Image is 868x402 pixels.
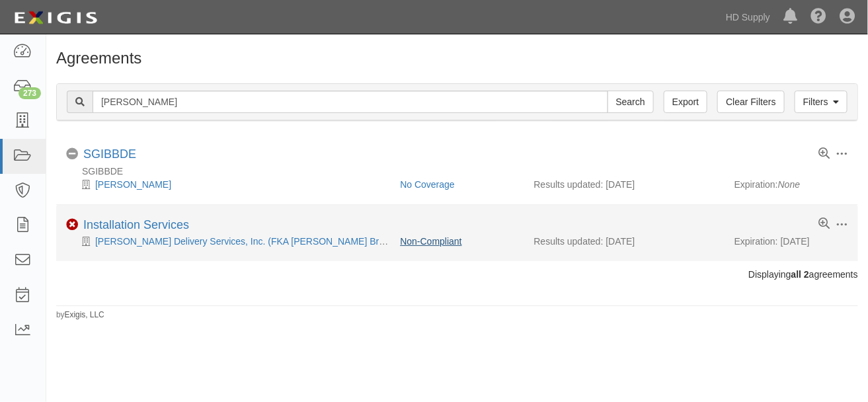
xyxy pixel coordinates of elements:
[56,309,104,321] small: by
[734,235,848,248] div: Expiration: [DATE]
[795,91,848,113] a: Filters
[83,147,136,162] div: SGIBBDE
[608,91,654,113] input: Search
[400,236,461,247] a: Non-Compliant
[66,178,390,191] div: DERRICK GIBBS
[534,235,715,248] div: Results updated: [DATE]
[46,268,868,281] div: Displaying agreements
[66,235,390,248] div: Gibby Delivery Services, Inc. (FKA Gibby Brothers, Inc.)
[791,269,809,280] b: all 2
[95,236,428,247] a: [PERSON_NAME] Delivery Services, Inc. (FKA [PERSON_NAME] Brothers, Inc.)
[778,179,800,190] em: None
[664,91,707,113] a: Export
[66,148,78,160] i: No Coverage
[10,6,101,30] img: logo-5460c22ac91f19d4615b14bd174203de0afe785f0fc80cf4dbbc73dc1793850b.png
[65,310,104,319] a: Exigis, LLC
[19,87,41,99] div: 273
[810,9,826,25] i: Help Center - Complianz
[83,218,189,233] div: Installation Services
[66,219,78,231] i: Non-Compliant
[93,91,608,113] input: Search
[818,218,830,230] a: View results summary
[734,178,848,191] div: Expiration:
[534,178,715,191] div: Results updated: [DATE]
[83,218,189,231] a: Installation Services
[717,91,784,113] a: Clear Filters
[95,179,171,190] a: [PERSON_NAME]
[719,4,777,30] a: HD Supply
[56,50,858,67] h1: Agreements
[66,165,858,178] div: SGIBBDE
[818,148,830,160] a: View results summary
[400,179,455,190] a: No Coverage
[83,147,136,161] a: SGIBBDE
